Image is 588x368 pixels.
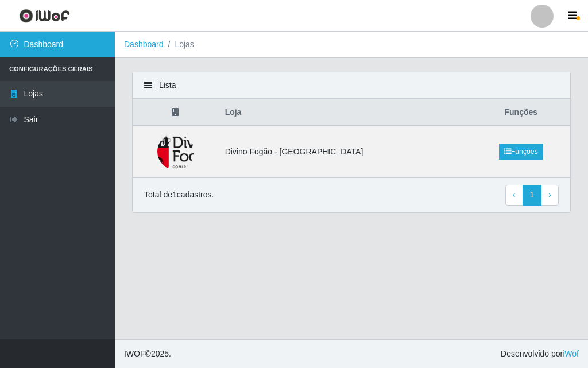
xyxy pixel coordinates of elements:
[124,349,145,358] span: IWOF
[563,349,579,358] a: iWof
[131,133,220,170] img: Divino Fogão - Campina Grande
[133,72,570,99] div: Lista
[523,185,542,206] a: 1
[19,9,70,23] img: CoreUI Logo
[218,99,473,126] th: Loja
[115,32,588,58] nav: breadcrumb
[505,185,523,206] a: Previous
[473,99,570,126] th: Funções
[218,126,473,177] td: Divino Fogão - [GEOGRAPHIC_DATA]
[124,348,171,360] span: © 2025 .
[501,348,579,360] span: Desenvolvido por
[164,38,194,51] li: Lojas
[144,189,214,201] p: Total de 1 cadastros.
[505,185,559,206] nav: pagination
[513,190,516,199] span: ‹
[499,144,543,160] a: Funções
[548,190,551,199] span: ›
[541,185,559,206] a: Next
[124,40,164,49] a: Dashboard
